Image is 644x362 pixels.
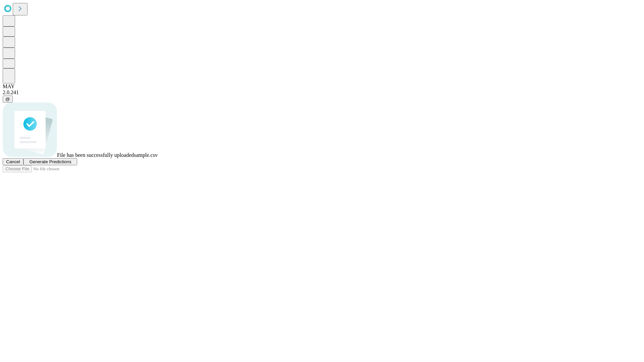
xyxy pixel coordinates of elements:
div: MAY [3,83,641,89]
span: Cancel [6,159,20,164]
span: sample.csv [134,152,158,158]
span: @ [5,97,10,102]
span: File has been successfully uploaded [57,152,134,158]
button: @ [3,96,13,103]
button: Cancel [3,158,23,165]
span: Generate Predictions [29,159,71,164]
button: Generate Predictions [23,158,77,165]
div: 2.0.241 [3,89,641,96]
